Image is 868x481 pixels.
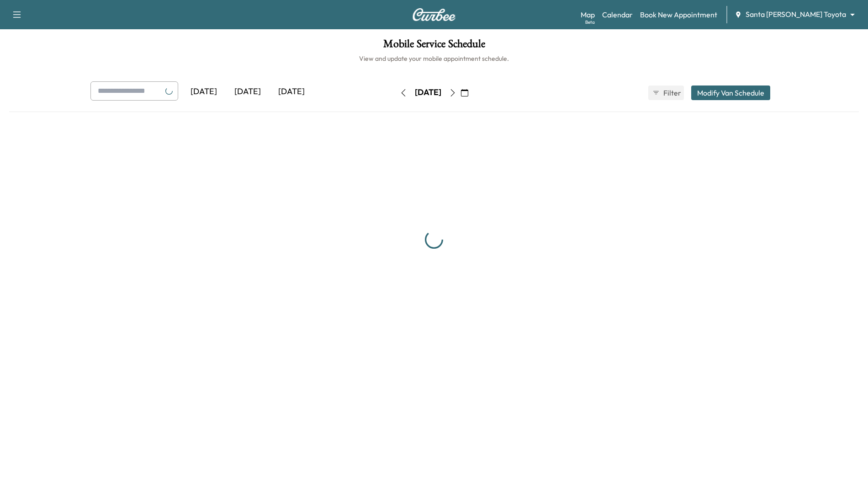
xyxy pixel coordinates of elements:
div: [DATE] [226,81,270,102]
a: Book New Appointment [640,9,717,20]
a: Calendar [602,9,633,20]
h6: View and update your mobile appointment schedule. [9,54,859,63]
div: [DATE] [182,81,226,102]
div: [DATE] [415,87,441,98]
a: MapBeta [581,9,595,20]
button: Filter [648,86,684,100]
div: [DATE] [270,81,313,102]
div: Beta [585,19,595,26]
h1: Mobile Service Schedule [9,38,859,54]
img: Curbee Logo [412,8,456,21]
button: Modify Van Schedule [691,86,770,100]
span: Filter [663,87,680,98]
span: Santa [PERSON_NAME] Toyota [746,9,846,20]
